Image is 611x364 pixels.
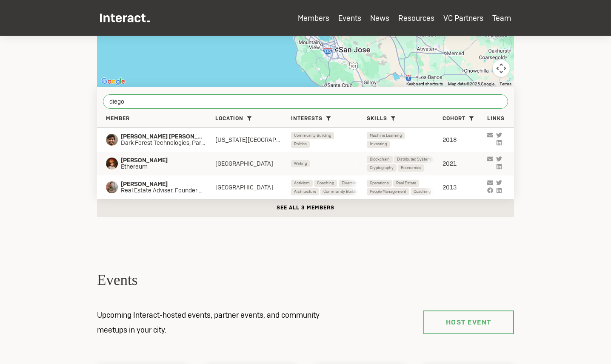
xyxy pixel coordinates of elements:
[99,76,127,87] a: Open this area in Google Maps (opens a new window)
[370,156,390,163] span: Blockchain
[370,180,389,187] span: Operations
[88,308,356,337] p: Upcoming Interact-hosted events, partner events, and community meetups in your city.
[215,160,291,167] div: [GEOGRAPHIC_DATA]
[492,13,511,23] a: Team
[443,183,487,191] div: 2013
[443,160,487,167] div: 2021
[97,271,514,291] h2: Events
[342,180,383,187] span: Diversity and Inclusion
[487,116,505,122] span: Links
[396,180,416,187] span: Real Estate
[99,76,127,87] img: Google
[493,60,510,77] button: Map camera controls
[294,188,316,195] span: Architecture
[414,188,431,195] span: Coaching
[106,116,130,122] span: Member
[294,132,331,139] span: Community Building
[448,82,494,86] span: Map data ©2025 Google
[215,116,243,122] span: Location
[401,164,421,172] span: Economics
[121,187,215,194] span: Real Estate Adviser, Founder Composite Partners
[215,136,291,144] div: [US_STATE][GEOGRAPHIC_DATA]
[97,199,514,217] button: See all 3 members
[298,13,329,23] a: Members
[500,82,511,86] a: Terms
[121,133,215,140] span: [PERSON_NAME] [PERSON_NAME]
[370,164,394,172] span: Cryptography
[317,180,334,187] span: Coaching
[294,141,307,148] span: Politics
[103,94,508,109] input: Search by name, company, cohort, interests, and more...
[215,183,291,191] div: [GEOGRAPHIC_DATA]
[398,13,434,23] a: Resources
[323,188,360,195] span: Community Building
[443,13,483,23] a: VC Partners
[443,116,465,122] span: Cohort
[423,310,514,334] a: Host Event
[370,13,389,23] a: News
[291,116,323,122] span: Interests
[443,136,487,144] div: 2018
[370,188,406,195] span: People Management
[121,140,215,147] span: Dark Forest Technologies, Partner
[121,181,215,188] span: [PERSON_NAME]
[367,116,387,122] span: Skills
[100,14,150,23] img: Interact Logo
[397,156,433,163] span: Distributed Systems
[294,160,307,167] span: Writing
[370,141,387,148] span: Investing
[370,132,402,139] span: Machine Learning
[338,13,361,23] a: Events
[294,180,310,187] span: Activism
[406,81,443,87] button: Keyboard shortcuts
[121,157,200,164] span: [PERSON_NAME]
[121,164,200,170] span: Ethereum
